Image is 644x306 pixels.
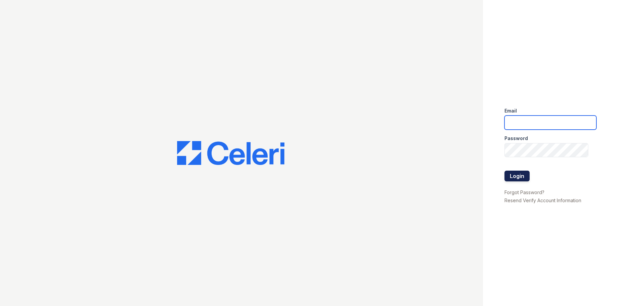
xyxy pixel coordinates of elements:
[504,107,517,114] label: Email
[504,189,544,195] a: Forgot Password?
[504,171,530,181] button: Login
[504,135,528,142] label: Password
[177,141,284,165] img: CE_Logo_Blue-a8612792a0a2168367f1c8372b55b34899dd931a85d93a1a3d3e32e68fde9ad4.png
[504,198,581,203] a: Resend Verify Account Information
